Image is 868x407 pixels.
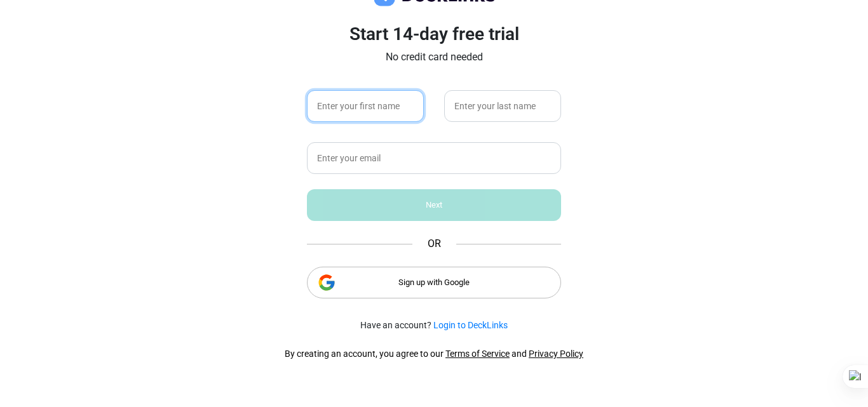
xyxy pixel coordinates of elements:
span: OR [428,236,441,251]
input: Enter your first name [307,90,424,122]
input: Enter your email [307,142,561,174]
h3: Start 14-day free trial [307,23,561,45]
div: By creating an account, you agree to our and [285,347,583,361]
div: Sign up with Google [307,267,561,298]
a: Terms of Service [445,349,510,359]
small: Have an account? [360,319,508,332]
input: Enter your last name [444,90,561,122]
a: Privacy Policy [529,349,583,359]
a: Login to DeckLinks [433,320,508,330]
p: No credit card needed [307,50,561,65]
